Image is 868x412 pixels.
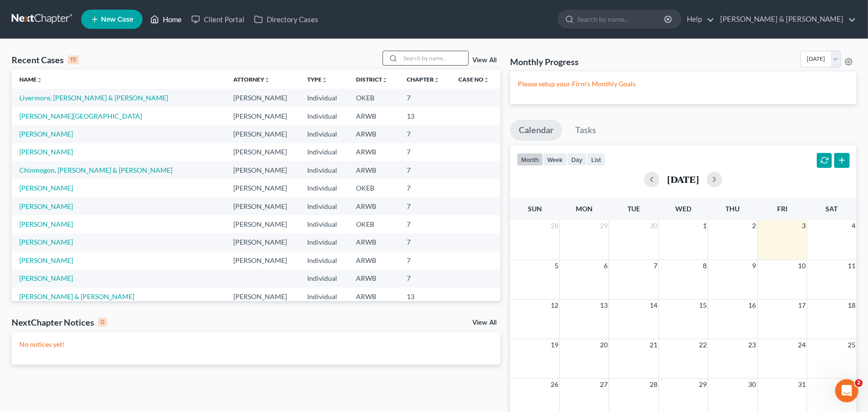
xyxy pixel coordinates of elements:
[698,339,708,351] span: 22
[348,197,399,215] td: ARWB
[399,89,451,107] td: 7
[752,220,757,232] span: 2
[748,300,757,311] span: 16
[299,197,348,215] td: Individual
[599,339,609,351] span: 20
[399,233,451,251] td: 7
[577,10,666,28] input: Search by name...
[599,220,609,232] span: 29
[19,76,43,83] a: Nameunfold_more
[348,143,399,161] td: ARWB
[264,77,270,83] i: unfold_more
[567,153,587,166] button: day
[226,161,299,179] td: [PERSON_NAME]
[399,125,451,143] td: 7
[517,153,543,166] button: month
[226,107,299,125] td: [PERSON_NAME]
[748,379,757,390] span: 30
[835,379,858,402] iframe: Intercom live chat
[101,16,133,23] span: New Case
[801,220,807,232] span: 3
[847,339,856,351] span: 25
[587,153,605,166] button: list
[299,125,348,143] td: Individual
[434,77,440,83] i: unfold_more
[19,256,73,264] a: [PERSON_NAME]
[186,11,249,28] a: Client Portal
[550,220,559,232] span: 28
[19,340,493,349] p: No notices yet!
[698,300,708,311] span: 15
[382,77,388,83] i: unfold_more
[348,215,399,233] td: OKEB
[627,205,640,213] span: Tue
[550,339,559,351] span: 19
[472,57,497,64] a: View All
[702,220,708,232] span: 1
[37,77,43,83] i: unfold_more
[653,260,658,272] span: 7
[847,300,856,311] span: 18
[12,54,79,66] div: Recent Cases
[752,260,757,272] span: 9
[599,379,609,390] span: 27
[797,300,807,311] span: 17
[226,251,299,269] td: [PERSON_NAME]
[518,79,849,89] p: Please setup your Firm's Monthly Goals
[458,76,489,83] a: Case Nounfold_more
[226,233,299,251] td: [PERSON_NAME]
[667,174,699,184] h2: [DATE]
[399,161,451,179] td: 7
[399,251,451,269] td: 7
[98,318,107,327] div: 0
[12,316,107,328] div: NextChapter Notices
[847,260,856,272] span: 11
[348,89,399,107] td: OKEB
[307,76,327,83] a: Typeunfold_more
[797,339,807,351] span: 24
[715,11,856,28] a: [PERSON_NAME] & [PERSON_NAME]
[348,288,399,305] td: ARWB
[855,379,863,387] span: 2
[19,292,134,301] a: [PERSON_NAME] & [PERSON_NAME]
[399,288,451,305] td: 13
[567,120,605,141] a: Tasks
[68,55,79,64] div: 15
[299,107,348,125] td: Individual
[399,270,451,288] td: 7
[226,143,299,161] td: [PERSON_NAME]
[698,379,708,390] span: 29
[19,274,73,282] a: [PERSON_NAME]
[777,205,787,213] span: Fri
[407,76,440,83] a: Chapterunfold_more
[576,205,593,213] span: Mon
[226,215,299,233] td: [PERSON_NAME]
[299,89,348,107] td: Individual
[797,379,807,390] span: 31
[19,220,73,228] a: [PERSON_NAME]
[400,51,468,65] input: Search by name...
[19,202,73,210] a: [PERSON_NAME]
[748,339,757,351] span: 23
[599,300,609,311] span: 13
[726,205,740,213] span: Thu
[510,120,562,141] a: Calendar
[543,153,567,166] button: week
[399,215,451,233] td: 7
[299,143,348,161] td: Individual
[233,76,270,83] a: Attorneyunfold_more
[226,288,299,305] td: [PERSON_NAME]
[19,184,73,192] a: [PERSON_NAME]
[348,233,399,251] td: ARWB
[510,56,579,68] h3: Monthly Progress
[554,260,559,272] span: 5
[825,205,838,213] span: Sat
[145,11,186,28] a: Home
[851,220,856,232] span: 4
[399,143,451,161] td: 7
[550,379,559,390] span: 26
[299,233,348,251] td: Individual
[299,215,348,233] td: Individual
[649,379,658,390] span: 28
[550,300,559,311] span: 12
